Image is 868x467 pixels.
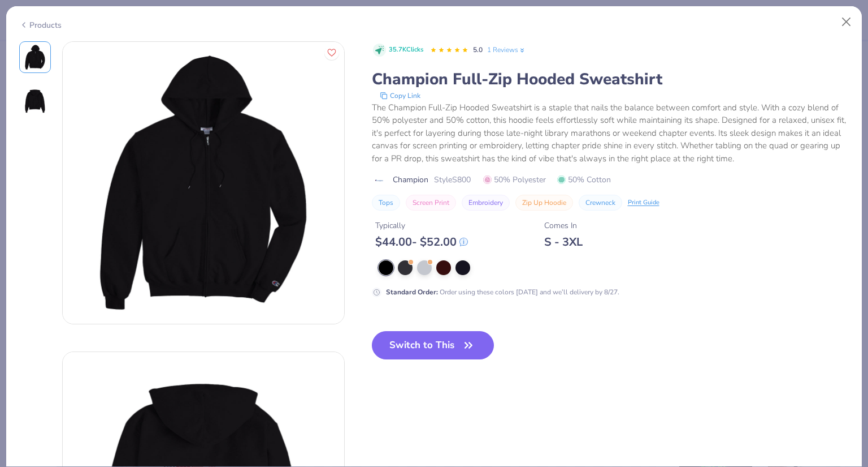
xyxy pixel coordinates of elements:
[372,195,400,211] button: Tops
[375,220,468,232] div: Typically
[386,287,619,297] div: Order using these colors [DATE] and we’ll delivery by 8/27.
[836,11,857,33] button: Close
[579,195,622,211] button: Crewneck
[386,288,438,297] strong: Standard Order :
[393,174,428,186] span: Champion
[389,45,423,55] span: 35.7K Clicks
[372,68,849,90] div: Champion Full-Zip Hooded Sweatshirt
[557,174,611,186] span: 50% Cotton
[544,235,583,249] div: S - 3XL
[372,101,849,165] div: The Champion Full-Zip Hooded Sweatshirt is a staple that nails the balance between comfort and st...
[462,195,510,211] button: Embroidery
[434,174,471,186] span: Style S800
[21,87,49,114] img: Back
[430,41,468,59] div: 5.0 Stars
[372,331,494,359] button: Switch to This
[324,45,339,60] button: Like
[21,44,49,71] img: Front
[63,42,344,324] img: Front
[628,198,659,208] div: Print Guide
[483,174,546,186] span: 50% Polyester
[515,195,573,211] button: Zip Up Hoodie
[375,235,468,249] div: $ 44.00 - $ 52.00
[406,195,456,211] button: Screen Print
[473,45,483,54] span: 5.0
[19,19,62,31] div: Products
[544,220,583,232] div: Comes In
[376,90,424,101] button: copy to clipboard
[487,45,526,55] a: 1 Reviews
[372,176,387,185] img: brand logo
